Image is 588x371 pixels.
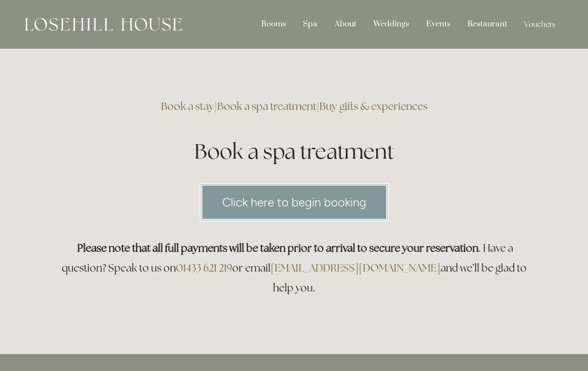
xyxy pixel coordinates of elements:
[295,15,325,34] div: Spa
[161,99,214,113] a: Book a stay
[77,241,478,255] strong: Please note that all full payments will be taken prior to arrival to secure your reservation
[327,15,364,34] div: About
[200,183,389,221] a: Click here to begin booking
[56,96,532,116] h3: | |
[56,238,532,298] h3: . Have a question? Speak to us on or email and we’ll be glad to help you.
[25,18,182,31] img: Losehill House
[56,137,532,166] h1: Book a spa treatment
[271,261,441,275] a: [EMAIL_ADDRESS][DOMAIN_NAME]
[319,99,428,113] a: Buy gifts & experiences
[419,15,458,34] div: Events
[254,15,294,34] div: Rooms
[176,261,232,275] a: 01433 621 219
[460,15,515,34] div: Restaurant
[217,99,316,113] a: Book a spa treatment
[517,15,563,34] a: Vouchers
[366,15,417,34] div: Weddings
